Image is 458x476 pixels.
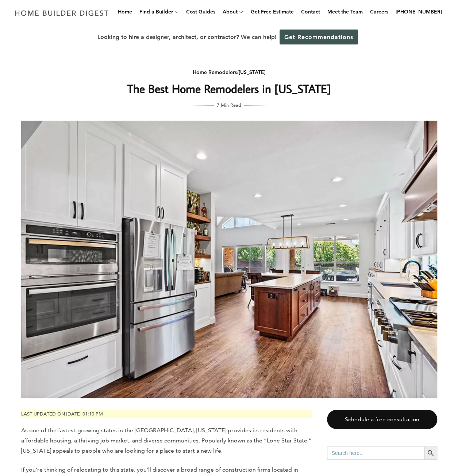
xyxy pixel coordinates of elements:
input: Search here... [327,446,424,460]
a: Get Recommendations [280,30,358,44]
svg: Search [427,449,435,457]
p: Last updated on [DATE] 01:10 pm [21,410,312,418]
div: / [84,68,375,77]
h1: The Best Home Remodelers in [US_STATE] [84,80,375,97]
span: As one of the fastest-growing states in the [GEOGRAPHIC_DATA], [US_STATE] provides its residents ... [21,427,312,454]
a: [US_STATE] [239,69,266,75]
a: Schedule a free consultation [327,410,437,429]
img: Home Builder Digest [12,6,112,20]
span: 7 Min Read [217,101,241,109]
a: Home Remodelers [193,69,237,75]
